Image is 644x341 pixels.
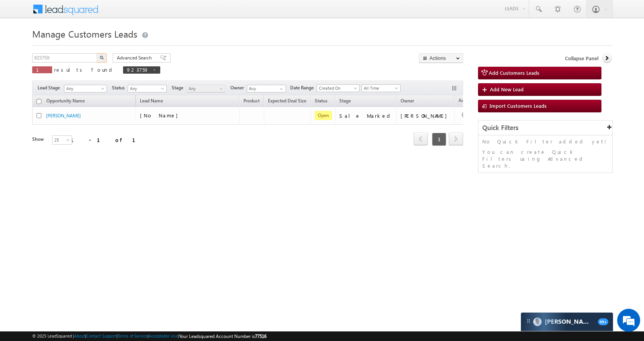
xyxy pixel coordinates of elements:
a: [PERSON_NAME] [46,113,81,119]
span: next [449,132,463,145]
span: Add Customers Leads [489,69,539,76]
img: Carter [533,318,542,326]
span: 25 [53,137,73,143]
p: You can create Quick Filters using Advanced Search. [482,148,608,169]
input: Type to Search [247,85,286,92]
span: Opportunity Name [46,98,85,104]
span: Open [315,111,332,120]
a: Terms of Service [118,333,148,338]
span: Any [64,85,104,92]
span: results found [54,66,115,73]
div: carter-dragCarter[PERSON_NAME]99+ [521,312,613,331]
span: Expected Deal Size [268,98,306,104]
span: 1 [432,133,446,146]
a: Status [311,97,331,107]
span: Owner [401,98,414,104]
div: Sale Marked [339,112,393,119]
button: Actions [419,53,463,63]
span: 923759 [127,66,149,73]
a: Opportunity Name [43,97,89,107]
span: 1 [36,66,48,73]
span: Lead Name [136,97,167,107]
span: Stage [172,84,186,91]
span: Owner [230,84,247,91]
span: Add New Lead [490,86,524,92]
a: Contact Support [86,333,117,338]
div: [PERSON_NAME] [401,112,451,119]
a: Any [128,85,167,92]
span: Your Leadsquared Account Number is [179,333,266,339]
span: Any [128,85,164,92]
span: 99+ [598,318,608,325]
a: Any [64,85,107,92]
span: Stage [339,98,351,104]
a: Show All Items [276,85,285,93]
input: Check all records [36,99,41,104]
span: Manage Customers Leads [32,28,137,40]
span: Any [187,85,223,92]
span: Status [112,84,128,91]
div: Show [32,136,46,143]
a: About [74,333,85,338]
span: Collapse Panel [565,55,598,62]
span: Created On [317,85,357,92]
a: next [449,133,463,145]
a: Acceptable Use [149,333,178,338]
p: No Quick Filter added yet! [482,138,608,145]
div: 1 - 1 of 1 [71,135,145,144]
span: Product [243,98,260,104]
a: All Time [361,84,401,92]
a: Expected Deal Size [264,97,310,107]
span: All Time [362,85,398,92]
div: Quick Filters [478,120,612,135]
span: Advanced Search [117,54,154,61]
a: Created On [317,84,360,92]
span: Date Range [290,84,317,91]
span: 77516 [255,333,266,339]
span: [No Name] [140,112,182,119]
a: prev [414,133,428,145]
span: Lead Stage [38,84,63,91]
span: Import Customers Leads [490,102,547,109]
img: Search [100,56,103,59]
a: Stage [335,97,355,107]
a: 25 [52,135,72,145]
a: Any [186,85,225,92]
span: Actions [455,96,478,106]
span: prev [414,132,428,145]
span: © 2025 LeadSquared | | | | | [32,333,266,340]
img: carter-drag [526,318,532,324]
